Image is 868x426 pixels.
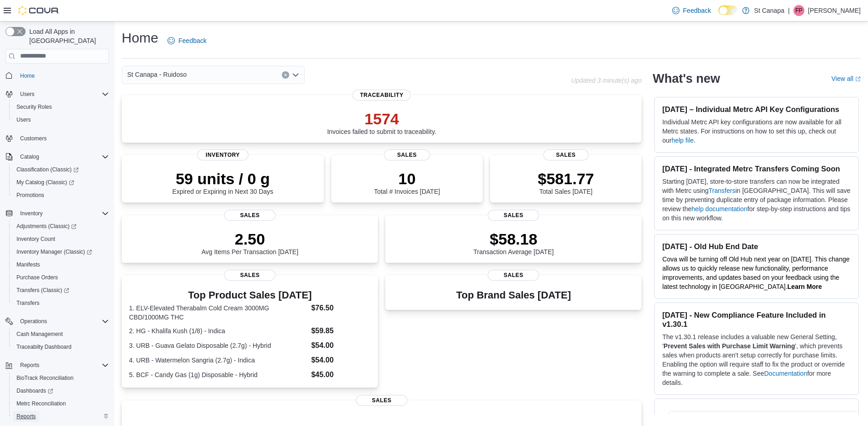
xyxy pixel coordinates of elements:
[282,71,289,79] button: Clear input
[662,242,851,251] h3: [DATE] - Old Hub End Date
[9,220,113,233] a: Adjustments (Classic)
[13,164,109,175] span: Classification (Classic)
[374,170,440,195] div: Total # Invoices [DATE]
[16,330,63,338] span: Cash Management
[9,271,113,284] button: Purchase Orders
[13,329,109,340] span: Cash Management
[311,340,371,351] dd: $54.00
[2,88,113,101] button: Users
[571,77,642,84] p: Updated 3 minute(s) ago
[13,298,43,309] a: Transfers
[311,325,371,336] dd: $59.85
[13,190,109,201] span: Promotions
[16,223,76,230] span: Adjustments (Classic)
[13,246,96,257] a: Inventory Manager (Classic)
[683,6,711,15] span: Feedback
[16,70,109,81] span: Home
[13,329,66,340] a: Cash Management
[129,370,307,379] dt: 5. BCF - Candy Gas (1g) Disposable - Hybrid
[13,385,57,396] a: Dashboards
[764,370,807,377] a: Documentation
[808,5,861,16] p: [PERSON_NAME]
[2,207,113,220] button: Inventory
[127,69,187,80] span: St Canapa - Ruidoso
[26,27,109,45] span: Load All Apps in [GEOGRAPHIC_DATA]
[16,192,44,199] span: Promotions
[13,259,109,270] span: Manifests
[754,5,784,16] p: St Canapa
[197,149,248,160] span: Inventory
[18,6,59,15] img: Cova
[13,398,70,409] a: Metrc Reconciliation
[662,164,851,173] h3: [DATE] - Integrated Metrc Transfers Coming Soon
[16,261,40,268] span: Manifests
[691,205,747,213] a: help documentation
[292,71,299,79] button: Open list of options
[327,110,437,128] p: 1574
[9,328,113,341] button: Cash Management
[13,285,109,296] span: Transfers (Classic)
[129,356,307,365] dt: 4. URB - Watermelon Sangria (2.7g) - Indica
[129,326,307,335] dt: 2. HG - Khalifa Kush (1/8) - Indica
[374,170,440,188] p: 10
[795,5,802,16] span: FP
[16,287,69,294] span: Transfers (Classic)
[129,341,307,350] dt: 3. URB - Guava Gelato Disposable (2.7g) - Hybrid
[16,360,43,371] button: Reports
[662,177,851,223] p: Starting [DATE], store-to-store transfers can now be integrated with Metrc using in [GEOGRAPHIC_D...
[13,246,109,257] span: Inventory Manager (Classic)
[16,70,38,81] a: Home
[831,75,861,82] a: View allExternal link
[538,170,594,195] div: Total Sales [DATE]
[16,133,109,144] span: Customers
[13,114,34,125] a: Users
[13,190,48,201] a: Promotions
[13,298,109,309] span: Transfers
[13,177,78,188] a: My Catalog (Classic)
[16,208,109,219] span: Inventory
[855,76,861,82] svg: External link
[662,256,849,290] span: Cova will be turning off Old Hub next year on [DATE]. This change allows us to quickly release ne...
[20,210,43,217] span: Inventory
[20,72,35,80] span: Home
[13,234,109,245] span: Inventory Count
[172,170,273,195] div: Expired or Expiring in Next 30 Days
[16,316,109,327] span: Operations
[13,164,82,175] a: Classification (Classic)
[122,29,158,47] h1: Home
[788,5,790,16] p: |
[13,101,55,112] a: Security Roles
[787,283,822,290] a: Learn More
[172,170,273,188] p: 59 units / 0 g
[718,5,738,15] input: Dark Mode
[353,90,411,101] span: Traceability
[9,410,113,423] button: Reports
[356,395,407,406] span: Sales
[9,101,113,113] button: Security Roles
[20,362,39,369] span: Reports
[709,187,736,194] a: Transfers
[311,355,371,366] dd: $54.00
[669,1,715,20] a: Feedback
[13,114,109,125] span: Users
[9,189,113,202] button: Promotions
[384,149,430,160] span: Sales
[16,89,109,100] span: Users
[16,89,38,100] button: Users
[9,372,113,384] button: BioTrack Reconciliation
[16,103,52,111] span: Security Roles
[488,270,539,281] span: Sales
[20,135,47,142] span: Customers
[13,411,109,422] span: Reports
[13,221,80,232] a: Adjustments (Classic)
[9,341,113,353] button: Traceabilty Dashboard
[9,384,113,397] a: Dashboards
[201,230,298,248] p: 2.50
[13,234,59,245] a: Inventory Count
[311,303,371,314] dd: $76.50
[20,91,34,98] span: Users
[16,274,58,281] span: Purchase Orders
[474,230,554,256] div: Transaction Average [DATE]
[16,116,31,123] span: Users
